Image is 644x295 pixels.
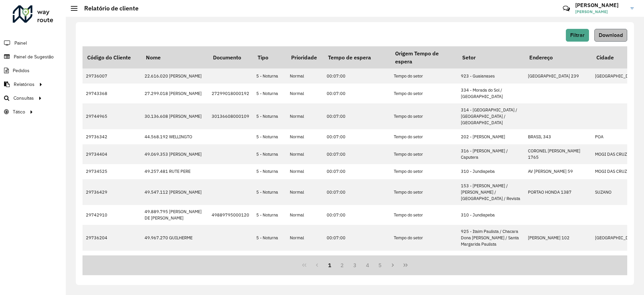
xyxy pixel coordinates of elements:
[141,68,208,84] td: 22.616.020 [PERSON_NAME]
[14,81,35,88] span: Relatórios
[141,84,208,103] td: 27.299.018 [PERSON_NAME]
[208,84,253,103] td: 27299018000192
[83,144,141,164] td: 29734404
[323,205,390,225] td: 00:07:00
[525,129,592,144] td: BRASIL 343
[570,32,585,38] span: Filtrar
[83,129,141,144] td: 29736342
[141,164,208,179] td: 49.257.481 RUTE PERE
[253,179,286,205] td: 5 - Noturna
[599,32,623,38] span: Download
[83,205,141,225] td: 29742910
[458,251,525,266] td: 203 - [GEOGRAPHIC_DATA]
[141,103,208,130] td: 30.136.608 [PERSON_NAME]
[323,144,390,164] td: 00:07:00
[253,129,286,144] td: 5 - Noturna
[141,144,208,164] td: 49.069.353 [PERSON_NAME]
[390,251,458,266] td: Tempo do setor
[208,46,253,68] th: Documento
[14,53,54,60] span: Painel de Sugestão
[559,1,574,16] a: Contato Rápido
[14,40,27,47] span: Painel
[323,46,390,68] th: Tempo de espera
[323,164,390,179] td: 00:07:00
[323,84,390,103] td: 00:07:00
[575,9,626,15] span: [PERSON_NAME]
[83,84,141,103] td: 29743368
[141,205,208,225] td: 49.889.795 [PERSON_NAME] DE [PERSON_NAME]
[594,29,627,42] button: Download
[253,84,286,103] td: 5 - Noturna
[13,108,25,115] span: Tático
[399,259,412,272] button: Last Page
[286,251,323,266] td: Normal
[390,205,458,225] td: Tempo do setor
[208,103,253,130] td: 30136608000109
[253,164,286,179] td: 5 - Noturna
[83,251,141,266] td: 29735607
[286,84,323,103] td: Normal
[253,144,286,164] td: 5 - Noturna
[525,144,592,164] td: CORONEL [PERSON_NAME] 1765
[83,164,141,179] td: 29734525
[13,95,34,102] span: Consultas
[141,225,208,251] td: 49.967.270 GUILHERME
[253,225,286,251] td: 5 - Noturna
[458,68,525,84] td: 923 - Guaianases
[323,129,390,144] td: 00:07:00
[323,103,390,130] td: 00:07:00
[286,179,323,205] td: Normal
[83,103,141,130] td: 29744965
[458,144,525,164] td: 316 - [PERSON_NAME] / Caputera
[323,68,390,84] td: 00:07:00
[390,46,458,68] th: Origem Tempo de espera
[323,251,390,266] td: 00:07:00
[141,251,208,266] td: 50.025.452 [PERSON_NAME]
[323,179,390,205] td: 00:07:00
[458,225,525,251] td: 925 - Itaim Paulista / Chacara Dona [PERSON_NAME] / Santa Margarida Paulista
[390,129,458,144] td: Tempo do setor
[525,225,592,251] td: [PERSON_NAME] 102
[390,84,458,103] td: Tempo do setor
[458,46,525,68] th: Setor
[286,103,323,130] td: Normal
[83,46,141,68] th: Código do Cliente
[253,205,286,225] td: 5 - Noturna
[390,68,458,84] td: Tempo do setor
[141,179,208,205] td: 49.547.112 [PERSON_NAME]
[77,5,139,12] h2: Relatório de cliente
[323,259,336,272] button: 1
[525,68,592,84] td: [GEOGRAPHIC_DATA] 239
[390,103,458,130] td: Tempo do setor
[575,2,626,8] h3: [PERSON_NAME]
[253,46,286,68] th: Tipo
[458,164,525,179] td: 310 - Jundiapeba
[525,179,592,205] td: PORTAO HONDA 1387
[83,225,141,251] td: 29736204
[286,225,323,251] td: Normal
[13,67,30,74] span: Pedidos
[390,164,458,179] td: Tempo do setor
[286,205,323,225] td: Normal
[208,205,253,225] td: 49889795000120
[286,46,323,68] th: Prioridade
[83,68,141,84] td: 29736007
[390,144,458,164] td: Tempo do setor
[253,103,286,130] td: 5 - Noturna
[566,29,589,42] button: Filtrar
[525,251,592,266] td: DOS SABIAS 224
[458,205,525,225] td: 310 - Jundiapeba
[336,259,348,272] button: 2
[386,259,399,272] button: Next Page
[141,129,208,144] td: 44.568.192 WELLINGTO
[286,144,323,164] td: Normal
[458,179,525,205] td: 153 - [PERSON_NAME] / [PERSON_NAME] / [GEOGRAPHIC_DATA] / Revista
[286,129,323,144] td: Normal
[525,46,592,68] th: Endereço
[141,46,208,68] th: Nome
[374,259,387,272] button: 5
[83,179,141,205] td: 29736429
[361,259,374,272] button: 4
[458,84,525,103] td: 334 - Morada do Sol / [GEOGRAPHIC_DATA]
[525,164,592,179] td: AV [PERSON_NAME] 59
